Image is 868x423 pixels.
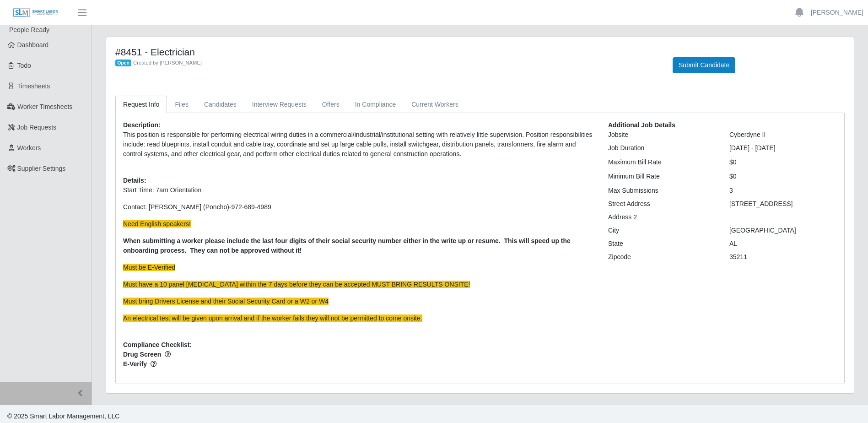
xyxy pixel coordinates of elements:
[123,359,594,369] span: E-Verify
[13,8,59,18] img: SLM Logo
[17,103,72,110] span: Worker Timesheets
[601,186,722,195] div: Max Submissions
[115,46,659,58] h4: #8451 - Electrician
[17,62,31,69] span: Todo
[244,96,314,114] a: Interview Requests
[123,185,594,195] p: Start Time: 7am Orientation
[123,264,175,271] span: Must be E-Verified
[608,121,675,129] b: Additional Job Details
[722,199,844,209] div: [STREET_ADDRESS]
[404,96,466,114] a: Current Workers
[601,130,722,140] div: Jobsite
[722,239,844,249] div: AL
[722,157,844,167] div: $0
[722,143,844,153] div: [DATE] - [DATE]
[115,60,131,67] span: Open
[601,239,722,249] div: State
[133,60,202,65] span: Created by [PERSON_NAME]
[196,96,244,114] a: Candidates
[17,82,50,90] span: Timesheets
[722,130,844,140] div: Cyberdyne II
[9,26,49,33] span: People Ready
[17,124,57,131] span: Job Requests
[167,96,196,114] a: Files
[123,281,470,288] span: Must have a 10 panel [MEDICAL_DATA] within the 7 days before they can be accepted MUST BRING RESU...
[722,186,844,195] div: 3
[601,157,722,167] div: Maximum Bill Rate
[17,165,66,172] span: Supplier Settings
[17,144,41,152] span: Workers
[601,199,722,209] div: Street Address
[123,341,192,348] b: Compliance Checklist:
[7,412,119,420] span: © 2025 Smart Labor Management, LLC
[314,96,347,114] a: Offers
[123,121,161,129] b: Description:
[123,315,422,322] span: An electrical test will be given upon arrival and if the worker fails they will not be permitted ...
[123,220,191,228] span: Need English speakers!
[601,226,722,235] div: City
[123,177,146,184] b: Details:
[601,212,722,222] div: Address 2
[811,8,863,17] a: [PERSON_NAME]
[601,143,722,153] div: Job Duration
[601,252,722,262] div: Zipcode
[722,252,844,262] div: 35211
[17,41,49,49] span: Dashboard
[123,237,571,254] strong: When submitting a worker please include the last four digits of their social security number eith...
[123,298,329,305] span: Must bring Drivers License and their Social Security Card or a W2 or W4
[601,172,722,181] div: Minimum Bill Rate
[123,350,594,359] span: Drug Screen
[347,96,404,114] a: In Compliance
[123,130,594,159] p: This position is responsible for performing electrical wiring duties in a commercial/industrial/i...
[123,202,594,212] p: Contact: [PERSON_NAME] (Poncho)-972-689-4989
[722,172,844,181] div: $0
[115,96,167,114] a: Request Info
[673,57,735,73] button: Submit Candidate
[722,226,844,235] div: [GEOGRAPHIC_DATA]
